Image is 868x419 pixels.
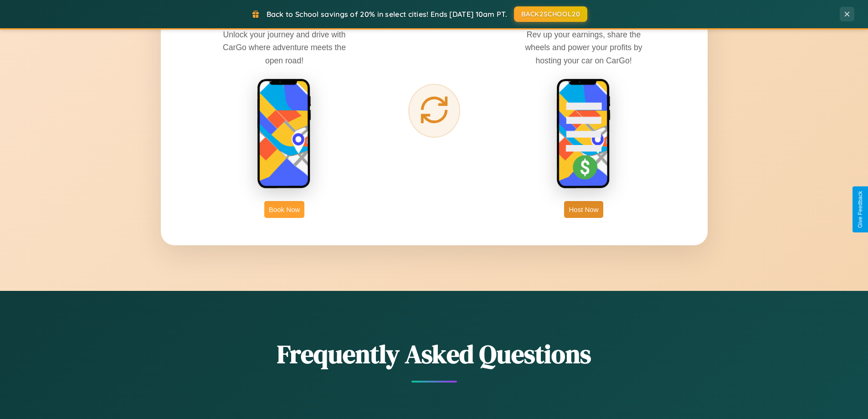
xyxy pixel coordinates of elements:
h2: Frequently Asked Questions [161,336,708,372]
span: Back to School savings of 20% in select cities! Ends [DATE] 10am PT. [267,10,507,19]
button: Book Now [264,201,304,218]
img: rent phone [257,78,312,190]
button: BACK2SCHOOL20 [514,6,587,22]
div: Give Feedback [857,191,863,228]
p: Rev up your earnings, share the wheels and power your profits by hosting your car on CarGo! [515,28,652,67]
button: Host Now [564,201,603,218]
img: host phone [556,78,611,190]
p: Unlock your journey and drive with CarGo where adventure meets the open road! [216,28,353,67]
